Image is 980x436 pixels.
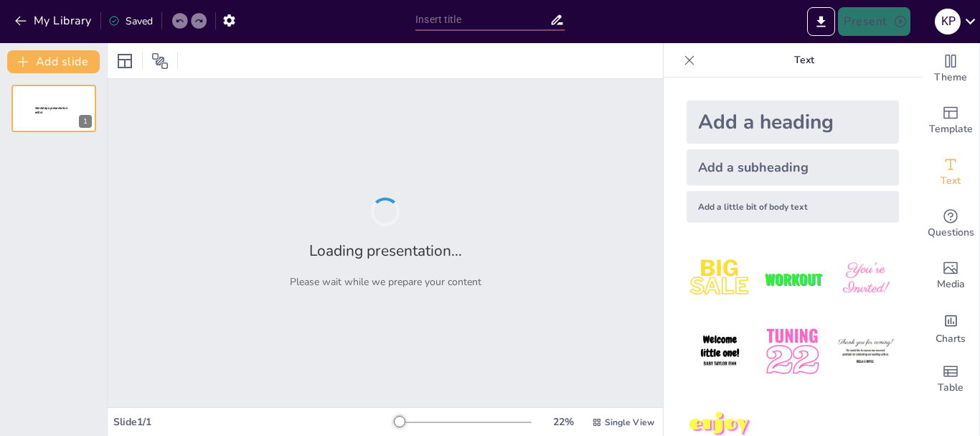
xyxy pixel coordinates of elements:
img: 6.jpeg [832,318,899,385]
div: Add a table [922,353,979,405]
div: Add a little bit of body text [687,191,899,223]
span: Charts [936,331,966,347]
span: Media [937,277,965,292]
span: Template [929,121,973,137]
img: 5.jpeg [759,318,826,385]
div: Add images, graphics, shapes or video [922,250,979,302]
div: K P [935,9,961,34]
div: Add a subheading [687,149,899,185]
div: Add ready made slides [922,95,979,147]
div: Saved [108,14,153,28]
input: Insert title [415,9,550,30]
span: Position [151,52,169,70]
div: Layout [113,50,136,73]
div: 1 [11,85,96,132]
span: Text [941,173,961,189]
span: Sendsteps presentation editor [35,106,67,114]
img: 4.jpeg [687,318,753,385]
button: My Library [11,9,98,32]
div: 1 [79,115,92,128]
img: 3.jpeg [832,246,899,312]
p: Please wait while we prepare your content [290,275,481,289]
div: Slide 1 / 1 [113,415,394,429]
button: Add slide [7,50,100,73]
img: 1.jpeg [687,246,753,312]
img: 2.jpeg [759,246,826,312]
div: Change the overall theme [922,43,979,95]
p: Text [701,43,908,78]
span: Table [938,380,963,396]
div: Get real-time input from your audience [922,198,979,250]
div: Add charts and graphs [922,302,979,353]
button: Export to PowerPoint [807,7,835,36]
div: Add text boxes [922,147,979,198]
div: 22 % [546,415,580,429]
h2: Loading presentation... [309,241,462,261]
span: Single View [605,417,654,428]
div: Add a heading [687,101,899,144]
button: K P [935,7,961,36]
span: Questions [928,225,974,241]
button: Present [838,7,910,36]
span: Theme [934,70,967,85]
